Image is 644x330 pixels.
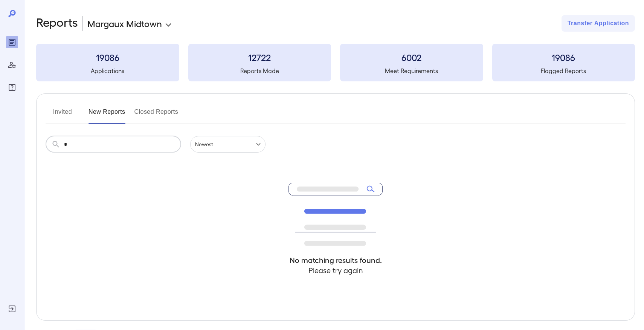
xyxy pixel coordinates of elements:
button: New Reports [89,106,125,124]
button: Closed Reports [134,106,179,124]
div: Reports [6,36,18,48]
h2: Reports [36,15,78,32]
div: Newest [190,136,266,153]
h5: Reports Made [188,66,331,75]
div: FAQ [6,81,18,93]
div: Log Out [6,303,18,315]
p: Margaux Midtown [87,17,162,29]
summary: 19086Applications12722Reports Made6002Meet Requirements19086Flagged Reports [36,44,635,81]
button: Transfer Application [562,15,635,32]
h4: No matching results found. [288,255,383,265]
h4: Please try again [288,265,383,275]
div: Manage Users [6,59,18,71]
h3: 12722 [188,51,331,63]
h3: 19086 [36,51,179,63]
h5: Applications [36,66,179,75]
h5: Flagged Reports [492,66,635,75]
h3: 6002 [340,51,483,63]
h5: Meet Requirements [340,66,483,75]
h3: 19086 [492,51,635,63]
button: Invited [46,106,79,124]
